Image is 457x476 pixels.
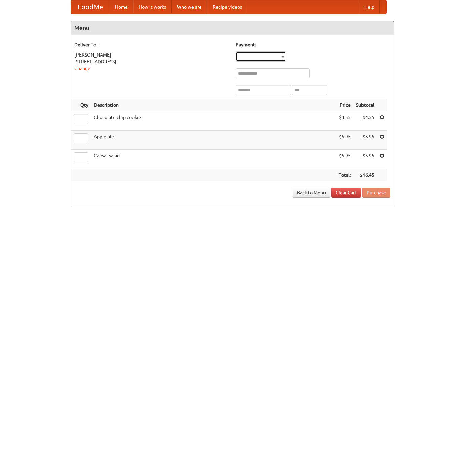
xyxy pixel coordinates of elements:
td: $5.95 [353,150,377,169]
td: Caesar salad [91,150,336,169]
a: How it works [133,0,172,14]
a: Home [110,0,133,14]
td: $4.55 [353,111,377,131]
th: $16.45 [353,169,377,181]
button: Purchase [362,188,390,198]
td: $5.95 [353,131,377,150]
a: Clear Cart [331,188,361,198]
td: $5.95 [336,150,353,169]
th: Description [91,99,336,111]
a: Recipe videos [207,0,247,14]
a: Help [359,0,380,14]
td: Apple pie [91,131,336,150]
a: FoodMe [71,0,110,14]
a: Who we are [172,0,207,14]
h4: Menu [71,21,394,35]
a: Change [74,66,90,71]
th: Qty [71,99,91,111]
th: Subtotal [353,99,377,111]
div: [STREET_ADDRESS] [74,58,229,65]
div: [PERSON_NAME] [74,51,229,58]
h5: Payment: [236,41,390,48]
th: Price [336,99,353,111]
h5: Deliver To: [74,41,229,48]
td: $4.55 [336,111,353,131]
a: Back to Menu [293,188,330,198]
th: Total: [336,169,353,181]
td: $5.95 [336,131,353,150]
td: Chocolate chip cookie [91,111,336,131]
